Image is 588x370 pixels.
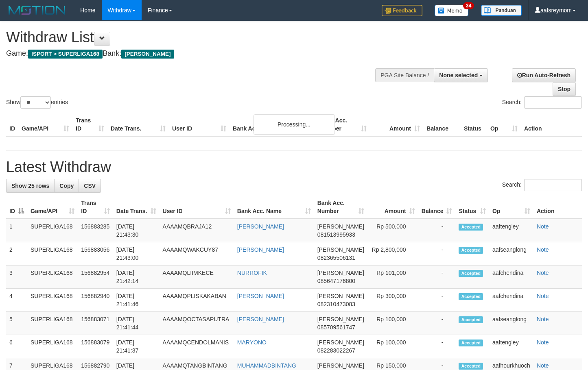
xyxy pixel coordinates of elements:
td: AAAAMQOCTASAPUTRA [160,312,234,335]
img: panduan.png [481,5,522,16]
a: Copy [54,179,79,193]
span: Accepted [459,363,483,370]
span: [PERSON_NAME] [317,362,364,369]
th: Balance: activate to sort column ascending [418,196,456,219]
th: Game/API: activate to sort column ascending [27,196,78,219]
td: Rp 2,800,000 [367,242,418,266]
a: Note [537,270,549,276]
td: 3 [6,266,27,289]
th: Amount: activate to sort column ascending [367,196,418,219]
td: aafchendina [489,289,533,312]
span: Copy 082310473083 to clipboard [317,301,355,307]
td: 156882954 [78,266,113,289]
th: Bank Acc. Name [230,113,317,136]
a: [PERSON_NAME] [237,246,284,253]
td: [DATE] 21:41:37 [113,335,160,358]
span: Copy 085647176800 to clipboard [317,278,355,284]
a: Note [537,316,549,322]
span: Copy 082365506131 to clipboard [317,255,355,261]
h4: Game: Bank: [6,50,384,58]
th: Game/API [18,113,72,136]
span: Accepted [459,247,483,254]
a: Note [537,246,549,253]
span: [PERSON_NAME] [317,339,364,346]
a: Note [537,293,549,299]
img: Button%20Memo.svg [435,5,469,16]
span: 34 [463,2,474,9]
th: Amount [370,113,423,136]
img: MOTION_logo.png [6,4,68,16]
td: [DATE] 21:41:46 [113,289,160,312]
label: Search: [502,96,582,109]
a: Show 25 rows [6,179,55,193]
td: aaftengley [489,219,533,242]
td: - [418,266,456,289]
span: Accepted [459,293,483,300]
label: Show entries [6,96,68,109]
button: None selected [434,68,488,82]
td: Rp 100,000 [367,335,418,358]
a: NURROFIK [237,270,267,276]
td: [DATE] 21:43:00 [113,242,160,266]
td: - [418,312,456,335]
td: 5 [6,312,27,335]
label: Search: [502,179,582,191]
td: Rp 300,000 [367,289,418,312]
span: [PERSON_NAME] [317,316,364,322]
th: User ID: activate to sort column ascending [160,196,234,219]
span: [PERSON_NAME] [317,223,364,230]
td: 2 [6,242,27,266]
span: Copy [59,183,74,189]
h1: Withdraw List [6,29,384,46]
td: SUPERLIGA168 [27,335,78,358]
span: [PERSON_NAME] [317,293,364,299]
th: Bank Acc. Name: activate to sort column ascending [234,196,314,219]
th: Action [521,113,582,136]
span: Copy 082283022267 to clipboard [317,347,355,354]
td: AAAAMQCENDOLMANIS [160,335,234,358]
th: User ID [169,113,230,136]
th: Trans ID: activate to sort column ascending [78,196,113,219]
td: 4 [6,289,27,312]
td: [DATE] 21:42:14 [113,266,160,289]
a: MUHAMMADBINTANG [237,362,296,369]
span: Accepted [459,316,483,323]
span: ISPORT > SUPERLIGA168 [28,50,103,59]
span: [PERSON_NAME] [317,246,364,253]
th: Bank Acc. Number: activate to sort column ascending [314,196,367,219]
td: aafseanglong [489,242,533,266]
td: 156883071 [78,312,113,335]
td: aaftengley [489,335,533,358]
span: Copy 085709561747 to clipboard [317,324,355,331]
a: CSV [79,179,101,193]
td: aafchendina [489,266,533,289]
th: Date Trans.: activate to sort column ascending [113,196,160,219]
th: ID: activate to sort column descending [6,196,27,219]
td: [DATE] 21:43:30 [113,219,160,242]
td: AAAAMQWAKCUY87 [160,242,234,266]
th: Balance [423,113,461,136]
td: AAAAMQPLISKAKABAN [160,289,234,312]
span: Show 25 rows [11,183,49,189]
td: SUPERLIGA168 [27,289,78,312]
span: CSV [84,183,96,189]
td: 1 [6,219,27,242]
th: ID [6,113,18,136]
td: 156882940 [78,289,113,312]
td: [DATE] 21:41:44 [113,312,160,335]
a: Note [537,339,549,346]
td: - [418,289,456,312]
span: [PERSON_NAME] [317,270,364,276]
td: AAAAMQLIIMKECE [160,266,234,289]
select: Showentries [20,96,51,109]
td: 156883079 [78,335,113,358]
td: - [418,335,456,358]
span: None selected [439,72,478,78]
td: aafseanglong [489,312,533,335]
td: 156883285 [78,219,113,242]
th: Action [533,196,582,219]
a: MARYONO [237,339,267,346]
span: Copy 081513995933 to clipboard [317,231,355,238]
th: Op: activate to sort column ascending [489,196,533,219]
td: Rp 100,000 [367,312,418,335]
